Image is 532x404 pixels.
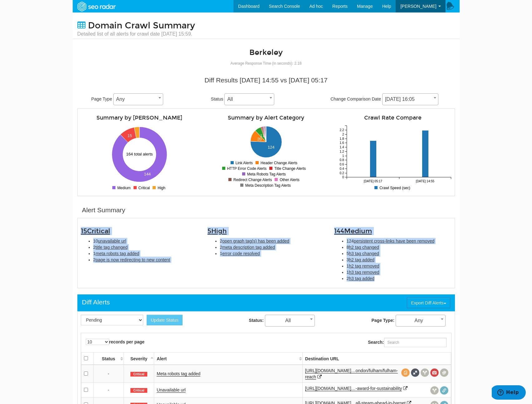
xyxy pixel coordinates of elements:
tspan: 0.6 [339,163,344,166]
span: page is now redirecting to new content [95,257,170,262]
button: Export Diff Alerts [407,298,450,308]
span: Page Type [91,96,112,101]
h4: Summary by Alert Category [207,115,325,121]
span: Any [396,315,446,327]
tspan: 0.2 [339,171,344,175]
span: meta description tag added [222,245,275,250]
span: h3 tag added [349,276,374,281]
tspan: [DATE] 05:17 [364,180,382,183]
td: - [93,382,124,397]
span: persistent cross-links have been removed [354,239,434,244]
h4: Crawl Rate Compare [334,115,451,121]
th: Severity: activate to sort column descending [124,352,154,365]
li: 8 [347,244,451,250]
h4: Summary by [PERSON_NAME] [81,115,198,121]
li: 2 [220,238,325,244]
span: Manage [357,4,373,9]
button: Update Status [147,315,183,325]
tspan: 0.8 [339,158,344,162]
tspan: 2 [342,133,344,136]
span: Redirect chain [440,386,448,395]
select: records per page [86,339,109,345]
span: Change Comparison Date [330,96,381,101]
div: Diff Alerts [82,298,110,307]
span: Domain Crawl Summary [88,20,195,31]
div: Diff Results [DATE] 14:55 vs [DATE] 05:17 [82,76,450,85]
span: Any [396,316,445,325]
text: 164 total alerts [126,152,153,156]
span: open graph tag(s) has been added [222,239,289,244]
small: Detailed list of all alerts for crawl date [DATE] 15:59. [77,31,195,37]
tspan: 1 [342,154,344,158]
span: View screenshot [430,368,439,377]
li: 1 [220,250,325,257]
tspan: 1.4 [339,145,344,149]
span: Critical [87,227,110,235]
span: [PERSON_NAME] [400,4,436,9]
span: All [224,93,274,105]
span: All [225,95,274,104]
th: Alert: activate to sort column ascending [154,352,302,365]
span: 15 [81,227,110,235]
span: title tag changed [95,245,128,250]
span: Status [211,96,223,101]
div: Alert Summary [82,205,125,215]
span: All [265,316,315,325]
li: 2 [347,275,451,282]
tspan: 0.4 [339,167,344,170]
span: Medium [344,227,372,235]
tspan: 2.2 [339,128,344,132]
span: Reports [332,4,348,9]
iframe: Opens a widget where you can find more information [492,385,526,401]
span: error code resolved [222,251,260,256]
input: Search: [384,338,447,347]
a: Berkeley [249,48,283,57]
span: Critical [130,372,147,377]
span: 144 [334,227,372,235]
li: 124 [347,238,451,244]
span: 08/11/2025 16:05 [383,95,438,104]
td: - [93,365,124,383]
span: Any [113,93,163,105]
span: Full Source Diff [411,368,419,377]
span: High [211,227,227,235]
img: SEORadar [75,1,118,12]
span: Critical [130,388,147,393]
span: View headers [421,368,429,377]
li: 5 [347,250,451,257]
strong: Status: [249,318,264,323]
li: 10 [93,238,198,244]
li: 1 [93,250,198,257]
th: Status: activate to sort column ascending [93,352,124,365]
span: View headers [430,386,439,395]
strong: Page Type: [371,318,394,323]
tspan: 1.6 [339,141,344,145]
span: h2 tag added [349,257,374,262]
span: View source [401,368,410,377]
a: [URL][DOMAIN_NAME]…ondon/fulham/fulham-reach [305,368,398,380]
span: h3 tag changed [349,251,379,256]
label: Search: [368,338,446,347]
span: h2 tag changed [349,245,379,250]
a: [URL][DOMAIN_NAME]…-award-for-sustainability [305,386,402,391]
tspan: 1.8 [339,137,344,140]
span: meta robots tag added [95,251,139,256]
li: 3 [347,257,451,263]
span: 5 [207,227,227,235]
span: All [265,315,315,327]
th: Destination URL [302,352,451,365]
span: h2 tag removed [349,264,379,269]
tspan: [DATE] 14:55 [416,180,434,183]
small: Average Response Time (in seconds): 2.18 [231,61,302,66]
li: 1 [347,269,451,275]
span: Help [382,4,391,9]
a: Unavailable url [157,387,186,393]
tspan: 0 [342,175,344,179]
span: Compare screenshots [440,368,448,377]
li: 1 [347,263,451,269]
li: 2 [93,244,198,250]
span: h3 tag removed [349,270,379,275]
span: Ad hoc [309,4,323,9]
span: Any [114,95,163,104]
